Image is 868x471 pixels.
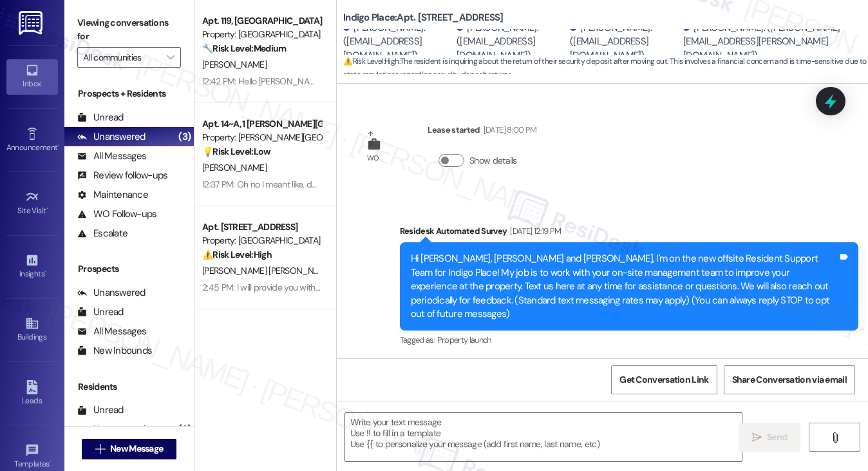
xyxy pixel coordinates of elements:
[400,331,858,349] div: Tagged as:
[77,188,148,202] div: Maintenance
[167,52,174,62] i: 
[82,439,177,459] button: New Message
[77,149,146,163] div: All Messages
[44,267,46,276] span: •
[202,117,321,131] div: Apt. 14~A, 1 [PERSON_NAME][GEOGRAPHIC_DATA] (new)
[175,127,194,147] div: (3)
[732,373,847,387] span: Share Conversation via email
[202,28,321,41] div: Property: [GEOGRAPHIC_DATA]
[64,380,194,394] div: Residents
[739,423,801,452] button: Send
[77,111,124,124] div: Unread
[343,55,868,82] span: : The resident is inquiring about the return of their security deposit after moving out. This inv...
[77,130,146,144] div: Unanswered
[77,227,127,240] div: Escalate
[202,234,321,247] div: Property: [GEOGRAPHIC_DATA]
[19,11,45,35] img: ResiDesk Logo
[400,224,858,242] div: Residesk Automated Survey
[202,162,267,173] span: [PERSON_NAME]
[77,403,124,417] div: Unread
[202,220,321,234] div: Apt. [STREET_ADDRESS]
[457,21,567,62] div: [PERSON_NAME]. ([EMAIL_ADDRESS][DOMAIN_NAME])
[202,178,441,190] div: 12:37 PM: Oh no I meant like, do we have to reserve it? If so, how?
[57,141,59,150] span: •
[77,286,146,300] div: Unanswered
[77,13,181,47] label: Viewing conversations for
[77,305,124,319] div: Unread
[50,457,52,466] span: •
[83,47,160,68] input: All communities
[6,186,58,221] a: Site Visit •
[830,432,840,443] i: 
[202,14,321,28] div: Apt. 119, [GEOGRAPHIC_DATA]
[343,56,399,66] strong: ⚠️ Risk Level: High
[767,430,787,444] span: Send
[64,262,194,276] div: Prospects
[724,365,855,394] button: Share Conversation via email
[202,249,272,260] strong: ⚠️ Risk Level: High
[428,123,536,141] div: Lease started
[343,11,504,24] b: Indigo Place: Apt. [STREET_ADDRESS]
[77,423,146,436] div: Unanswered
[202,265,337,276] span: [PERSON_NAME] [PERSON_NAME]
[77,169,167,182] div: Review follow-ups
[77,344,152,358] div: New Inbounds
[6,59,58,94] a: Inbox
[469,154,517,168] label: Show details
[343,21,453,62] div: [PERSON_NAME]. ([EMAIL_ADDRESS][DOMAIN_NAME])
[619,373,708,387] span: Get Conversation Link
[437,334,491,345] span: Property launch
[752,432,762,443] i: 
[570,21,680,62] div: [PERSON_NAME]. ([EMAIL_ADDRESS][DOMAIN_NAME])
[683,21,858,62] div: [PERSON_NAME]. ([PERSON_NAME][EMAIL_ADDRESS][PERSON_NAME][DOMAIN_NAME])
[367,151,379,165] div: WO
[202,43,286,54] strong: 🔧 Risk Level: Medium
[64,87,194,101] div: Prospects + Residents
[411,252,838,321] div: Hi [PERSON_NAME], [PERSON_NAME] and [PERSON_NAME], I'm on the new offsite Resident Support Team f...
[611,365,717,394] button: Get Conversation Link
[175,419,194,439] div: (3)
[6,249,58,284] a: Insights •
[6,312,58,347] a: Buildings
[46,204,48,213] span: •
[507,224,561,238] div: [DATE] 12:19 PM
[95,444,105,454] i: 
[202,59,267,70] span: [PERSON_NAME]
[110,442,163,456] span: New Message
[6,376,58,411] a: Leads
[77,325,146,338] div: All Messages
[480,123,537,137] div: [DATE] 8:00 PM
[202,131,321,144] div: Property: [PERSON_NAME][GEOGRAPHIC_DATA]
[202,282,813,293] div: 2:45 PM: I will provide you with an update as soon as possible when I have some progress with you...
[202,146,270,157] strong: 💡 Risk Level: Low
[77,207,156,221] div: WO Follow-ups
